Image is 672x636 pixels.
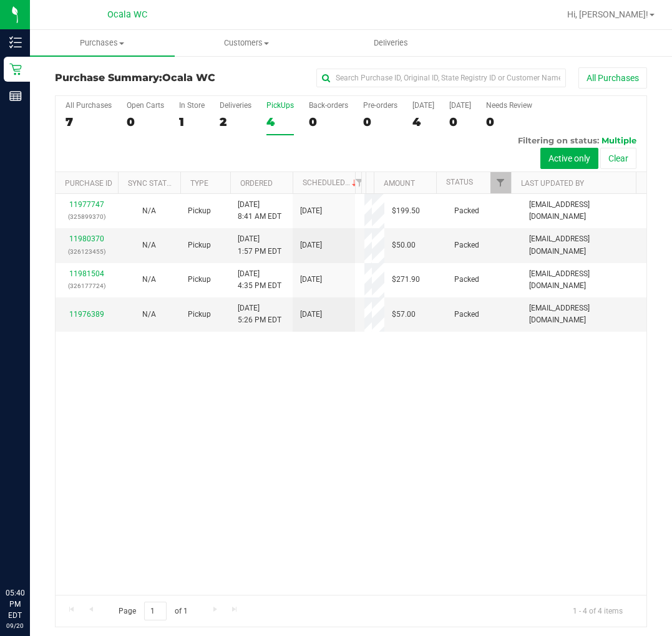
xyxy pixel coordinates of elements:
a: 11976389 [69,310,104,319]
p: (326123455) [63,246,110,258]
span: Ocala WC [162,72,215,84]
a: 11980370 [69,234,104,243]
span: Pickup [188,239,211,251]
span: Pickup [188,274,211,286]
div: Pre-orders [363,101,397,110]
button: Active only [540,148,598,169]
span: Deliveries [357,37,425,49]
a: Ordered [240,179,273,188]
button: Clear [600,148,636,169]
a: Purchase ID [65,179,112,188]
span: Packed [454,309,479,320]
div: Back-orders [309,101,348,110]
p: 05:40 PM EDT [6,587,24,621]
div: 0 [127,115,164,129]
div: All Purchases [66,101,112,110]
th: Address [366,172,374,194]
div: 4 [412,115,434,129]
span: Purchases [30,37,175,49]
span: $199.50 [392,205,420,217]
div: In Store [179,101,205,110]
a: Type [190,179,208,188]
inline-svg: Inventory [9,36,22,49]
span: [DATE] [300,309,322,320]
span: [DATE] [300,239,322,251]
span: Ocala WC [107,9,147,20]
button: N/A [142,205,156,217]
p: (326177724) [63,280,110,292]
span: Hi, [PERSON_NAME]! [567,9,648,19]
a: Amount [384,179,415,188]
input: 1 [144,602,167,621]
a: Status [446,178,473,186]
div: 0 [486,115,532,129]
span: Not Applicable [142,310,156,319]
a: Purchases [30,30,175,56]
input: Search Purchase ID, Original ID, State Registry ID or Customer Name... [316,69,566,87]
span: 1 - 4 of 4 items [563,602,633,620]
span: [DATE] [300,205,322,217]
a: Sync Status [128,179,176,188]
div: 1 [179,115,205,129]
button: N/A [142,274,156,286]
span: [DATE] 4:35 PM EDT [238,268,281,292]
span: Packed [454,239,479,251]
span: $57.00 [392,309,416,320]
div: 0 [449,115,471,129]
span: Not Applicable [142,241,156,249]
p: 09/20 [6,621,24,630]
span: [DATE] 5:26 PM EDT [238,302,281,326]
a: 11981504 [69,269,104,278]
a: Deliveries [319,30,464,56]
a: Filter [349,172,369,193]
span: [DATE] 8:41 AM EDT [238,199,281,223]
inline-svg: Reports [9,90,22,102]
div: 0 [309,115,348,129]
span: Not Applicable [142,206,156,215]
inline-svg: Retail [9,63,22,75]
div: 4 [266,115,294,129]
a: Customers [175,30,319,56]
span: [EMAIL_ADDRESS][DOMAIN_NAME] [529,199,639,223]
span: $271.90 [392,274,420,286]
span: Not Applicable [142,275,156,284]
span: Page of 1 [108,602,198,621]
span: Pickup [188,205,211,217]
span: $50.00 [392,239,416,251]
span: Multiple [601,135,636,145]
a: Scheduled [303,178,359,187]
div: [DATE] [449,101,471,110]
span: Customers [175,37,319,49]
button: N/A [142,239,156,251]
span: Pickup [188,309,211,320]
a: Filter [490,172,511,193]
div: 7 [66,115,112,129]
button: All Purchases [578,67,647,89]
span: Packed [454,205,479,217]
h3: Purchase Summary: [55,72,252,84]
div: PickUps [266,101,294,110]
span: [EMAIL_ADDRESS][DOMAIN_NAME] [529,302,639,326]
div: Needs Review [486,101,532,110]
span: Filtering on status: [518,135,599,145]
a: Last Updated By [521,179,584,188]
span: Packed [454,274,479,286]
div: [DATE] [412,101,434,110]
button: N/A [142,309,156,320]
iframe: Resource center [12,536,50,574]
p: (325899370) [63,211,110,223]
div: 0 [363,115,397,129]
span: [EMAIL_ADDRESS][DOMAIN_NAME] [529,233,639,257]
a: 11977747 [69,200,104,209]
div: Deliveries [220,101,251,110]
span: [EMAIL_ADDRESS][DOMAIN_NAME] [529,268,639,292]
span: [DATE] 1:57 PM EDT [238,233,281,257]
div: 2 [220,115,251,129]
span: [DATE] [300,274,322,286]
div: Open Carts [127,101,164,110]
